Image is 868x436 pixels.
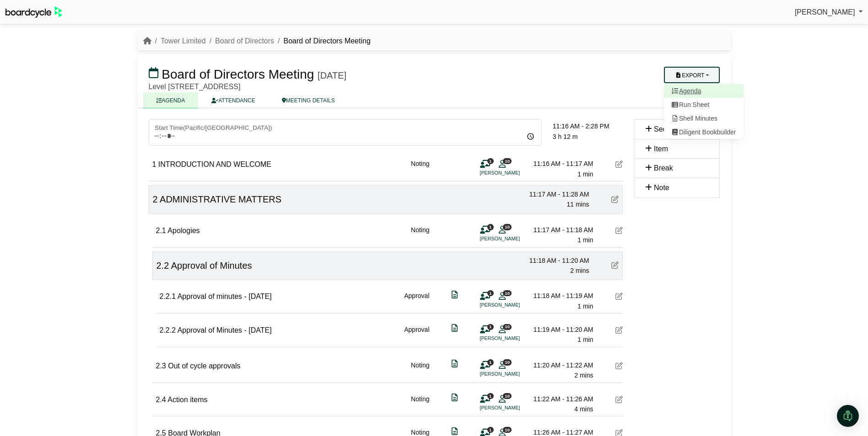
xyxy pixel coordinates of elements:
li: Board of Directors Meeting [274,35,371,47]
li: [PERSON_NAME] [480,404,549,412]
div: Open Intercom Messenger [837,405,859,427]
span: Section [654,125,678,133]
span: [PERSON_NAME] [795,8,855,16]
a: Agenda [664,84,744,98]
span: Out of cycle approvals [168,362,240,370]
span: 1 [487,393,494,399]
span: 10 [503,427,512,433]
li: [PERSON_NAME] [480,301,549,309]
span: 2 mins [574,372,593,379]
span: Item [654,145,668,153]
span: Board of Directors Meeting [162,67,314,81]
span: 1 min [577,236,593,244]
span: 2.3 [156,362,166,370]
div: Approval [404,291,429,311]
a: AGENDA [143,92,199,108]
a: [PERSON_NAME] [795,6,863,18]
span: Approval of Minutes - [DATE] [178,326,272,334]
div: 11:18 AM - 11:20 AM [525,255,589,266]
span: 10 [503,158,512,164]
a: Tower Limited [161,37,206,45]
span: 1 [152,160,156,168]
div: 11:16 AM - 11:17 AM [529,159,593,169]
a: MEETING DETAILS [269,92,348,108]
span: Action items [167,396,207,404]
span: 1 min [577,170,593,178]
span: Apologies [167,227,199,234]
div: 11:17 AM - 11:18 AM [529,225,593,235]
span: 1 [487,290,494,296]
div: [DATE] [318,70,346,81]
span: 2.2.1 [160,292,176,300]
div: Noting [411,360,429,381]
span: Approval of Minutes [171,261,252,271]
span: 10 [503,359,512,365]
span: 3 h 12 m [553,133,577,140]
span: 2 [153,194,158,204]
span: Note [654,184,669,191]
a: Run Sheet [664,98,744,112]
span: 1 [487,359,494,365]
span: 1 [487,324,494,330]
a: Board of Directors [215,37,274,45]
li: [PERSON_NAME] [480,370,549,378]
div: Noting [411,394,429,415]
span: 2.1 [156,227,166,234]
div: 11:17 AM - 11:28 AM [525,189,589,199]
li: [PERSON_NAME] [480,169,549,177]
div: Approval [404,324,429,345]
span: Approval of minutes - [DATE] [178,292,272,300]
div: 11:16 AM - 2:28 PM [553,121,623,131]
span: 1 min [577,336,593,343]
span: 2.2.2 [160,326,176,334]
span: 10 [503,324,512,330]
li: [PERSON_NAME] [480,335,549,342]
img: BoardcycleBlackGreen-aaafeed430059cb809a45853b8cf6d952af9d84e6e89e1f1685b34bfd5cb7d64.svg [5,6,62,18]
span: 10 [503,290,512,296]
a: Diligent Bookbuilder [664,125,744,139]
button: Export [664,67,719,83]
span: ADMINISTRATIVE MATTERS [160,194,281,204]
li: [PERSON_NAME] [480,235,549,243]
div: 11:19 AM - 11:20 AM [529,324,593,335]
div: 11:18 AM - 11:19 AM [529,291,593,301]
nav: breadcrumb [143,35,371,47]
a: Shell Minutes [664,112,744,125]
a: ATTENDANCE [198,92,268,108]
span: 2 mins [570,267,589,274]
span: 4 mins [574,405,593,413]
span: 1 min [577,303,593,310]
span: 2.4 [156,396,166,404]
span: Break [654,164,673,172]
span: INTRODUCTION AND WELCOME [158,160,271,168]
span: Level [STREET_ADDRESS] [149,83,241,90]
span: 10 [503,393,512,399]
div: Noting [411,225,429,245]
span: 1 [487,158,494,164]
span: 1 [487,427,494,433]
span: 1 [487,224,494,230]
div: Noting [411,159,429,179]
div: 11:20 AM - 11:22 AM [529,360,593,370]
span: 10 [503,224,512,230]
span: 2.2 [156,261,169,271]
div: 11:22 AM - 11:26 AM [529,394,593,404]
span: 11 mins [566,201,589,208]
